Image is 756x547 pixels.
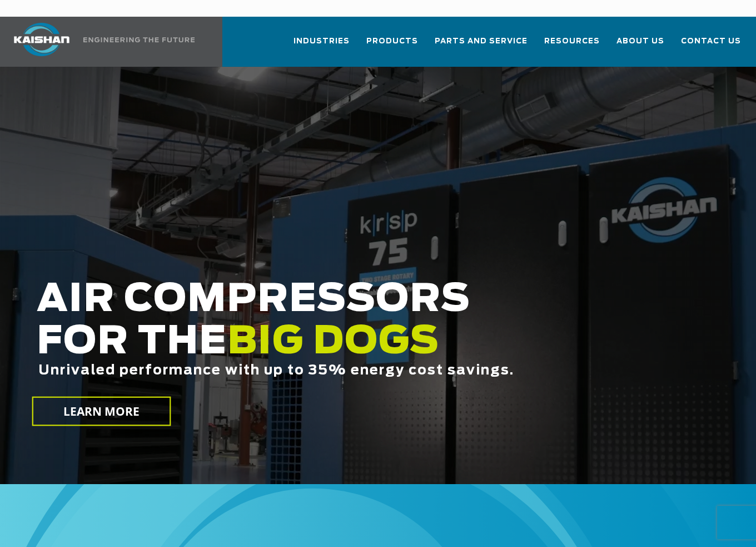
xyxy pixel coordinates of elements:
[681,27,741,65] a: Contact Us
[544,35,600,48] span: Resources
[681,35,741,48] span: Contact Us
[294,27,350,65] a: Industries
[32,397,171,426] a: LEARN MORE
[38,364,514,377] span: Unrivaled performance with up to 35% energy cost savings.
[63,403,140,420] span: LEARN MORE
[616,27,664,65] a: About Us
[544,27,600,65] a: Resources
[83,37,195,42] img: Engineering the future
[37,279,603,413] h2: AIR COMPRESSORS FOR THE
[294,35,350,48] span: Industries
[435,35,528,48] span: Parts and Service
[616,35,664,48] span: About Us
[366,35,418,48] span: Products
[227,323,440,361] span: BIG DOGS
[435,27,528,65] a: Parts and Service
[366,27,418,65] a: Products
